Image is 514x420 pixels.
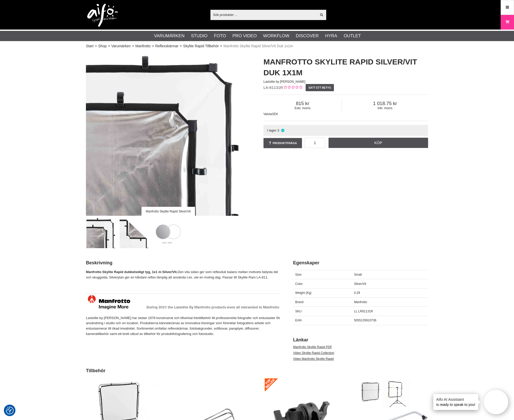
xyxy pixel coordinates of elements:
span: LA-81131R [263,85,283,90]
a: Hyra [325,33,337,39]
span: > [108,43,110,49]
img: Tyget är dubbelsidigt, silver och vit [120,217,151,248]
h2: Länkar [293,337,428,343]
span: 0.29 [354,291,360,295]
a: Shop [98,43,107,49]
span: Weight (Kg) [295,291,312,295]
span: > [220,43,222,49]
span: LL LR81131R [354,310,373,313]
span: Valuta [263,112,272,116]
h4: Aifo AI Assistant [436,397,475,402]
span: > [95,43,97,49]
a: Reflexskärmar [155,43,178,49]
span: Manfrotto Skylite Rapid Silver/Vit Duk 1x1m [224,43,293,49]
a: Outlet [344,33,361,39]
span: Manfrotto [354,300,367,304]
a: Varumärken [154,33,185,39]
h2: Tillbehör [86,368,428,374]
div: Kundbetyg: 0 [283,85,302,90]
a: Foto [214,33,226,39]
a: Video Skylite Rapid Collection [293,351,334,355]
span: I lager [267,128,277,132]
a: Varumärken [111,43,131,49]
span: Exkl. moms [263,106,342,110]
img: Manfrotto Skylite Rapid Silver/Vit [86,217,118,248]
a: Start [86,43,94,49]
span: Lastolite by [PERSON_NAME] [263,80,305,83]
img: Manfrotto Skylite Rapid Silver/Vit [86,51,251,216]
span: Inkl. moms [342,106,428,110]
button: Samtyckesinställningar [6,406,14,415]
span: SKU [295,310,302,313]
span: > [180,43,182,49]
span: 815 [263,101,342,106]
img: logo.png [87,4,118,27]
span: 3 [277,128,279,132]
span: 1 018.75 [342,101,428,106]
span: EAN [295,319,302,322]
a: Skylite Rapid Tillbehör [183,43,219,49]
a: Produktfråga [263,138,302,148]
span: Brand [295,300,304,304]
img: Revisit consent button [6,407,14,414]
a: Sätt ett betyg [306,84,334,91]
span: Size: [295,273,302,276]
span: Small [354,273,362,276]
span: > [152,43,154,49]
span: Silver/Vit [354,282,366,286]
a: Video Manfrotto Skylite Rapid [293,357,334,361]
a: Studio [191,33,207,39]
a: Manfrotto [135,43,150,49]
i: I lager [280,128,285,132]
h2: Egenskaper [293,260,428,266]
a: Workflow [263,33,289,39]
h1: Manfrotto Skylite Rapid Silver/Vit Duk 1x1m [263,57,428,78]
span: Color [295,282,303,286]
a: Discover [296,33,319,39]
a: Pro Video [232,33,256,39]
img: Lastolite by Manfrotto - Authorized Distributor [86,291,280,310]
strong: Manfrotto Skylite Rapid dubbelsidigt tyg, 1x1 m Silver/Vit. [86,270,178,274]
img: Silver/Vitt tyg 1x1 m [153,217,184,248]
h2: Beskrivning [86,260,280,266]
p: Lastolite by [PERSON_NAME] har sedan 1978 konstruerat och tillverkat fototillbehör till professio... [86,315,280,337]
span: 5055135910736 [354,319,376,322]
a: Köp [329,138,428,148]
a: Manfrotto Skylite Rapid PDF [293,345,332,349]
div: Manfrotto Skylite Rapid Silver/Vit [141,207,195,216]
span: > [132,43,134,49]
div: is ready to speak to you! [433,394,478,410]
span: SEK [272,112,278,116]
p: Den vita sidan ger som reflexduk balans mellan motivets belysta del och skuggsida. Silverytan ger... [86,269,280,280]
input: Sök produkter ... [210,11,317,18]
